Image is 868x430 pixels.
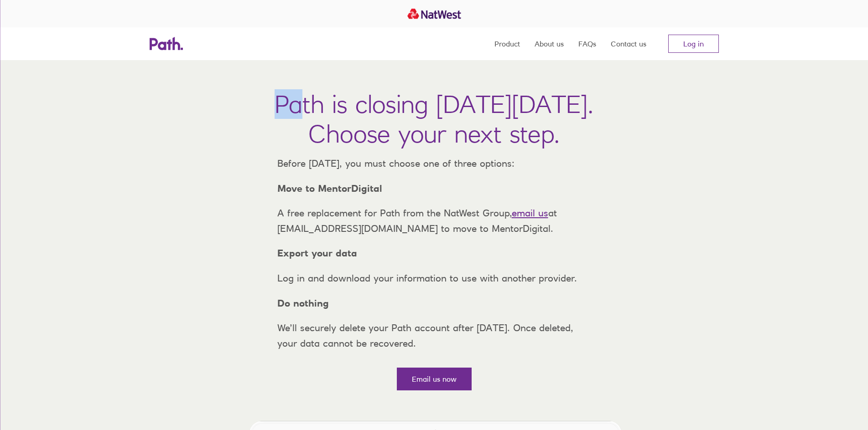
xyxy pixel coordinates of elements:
[277,183,382,194] strong: Move to MentorDigital
[270,205,598,236] p: A free replacement for Path from the NatWest Group, at [EMAIL_ADDRESS][DOMAIN_NAME] to move to Me...
[397,368,472,390] a: Email us now
[277,297,329,309] strong: Do nothing
[611,27,646,60] a: Contact us
[270,156,598,171] p: Before [DATE], you must choose one of three options:
[277,247,357,259] strong: Export your data
[275,89,593,148] h1: Path is closing [DATE][DATE]. Choose your next step.
[494,27,520,60] a: Product
[270,271,598,286] p: Log in and download your information to use with another provider.
[535,27,564,60] a: About us
[512,207,548,219] a: email us
[668,35,719,53] a: Log in
[578,27,596,60] a: FAQs
[270,320,598,351] p: We’ll securely delete your Path account after [DATE]. Once deleted, your data cannot be recovered.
